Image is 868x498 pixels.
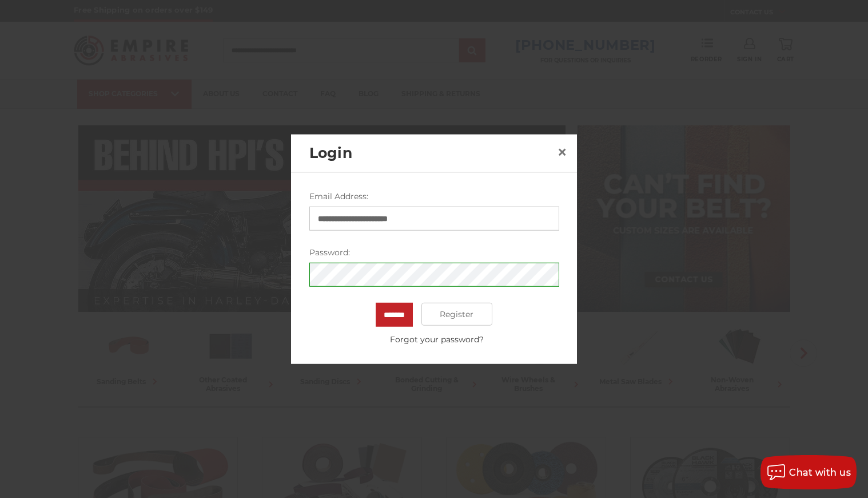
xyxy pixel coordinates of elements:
h2: Login [309,143,553,164]
a: Forgot your password? [315,334,559,346]
a: Register [421,303,493,326]
label: Password: [309,247,559,259]
label: Email Address: [309,191,559,203]
span: × [557,140,567,163]
button: Chat with us [761,455,857,489]
a: Close [553,143,571,161]
span: Chat with us [789,467,851,478]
